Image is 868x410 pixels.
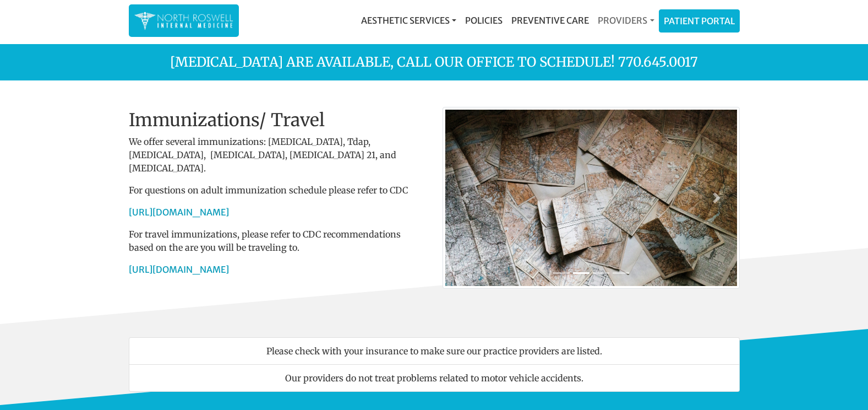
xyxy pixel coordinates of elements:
[129,364,740,392] li: Our providers do not treat problems related to motor vehicle accidents.
[134,10,233,31] img: North Roswell Internal Medicine
[461,9,507,31] a: Policies
[129,135,426,175] p: We offer several immunizations: [MEDICAL_DATA], Tdap, [MEDICAL_DATA], [MEDICAL_DATA], [MEDICAL_DA...
[659,10,739,32] a: Patient Portal
[129,207,229,218] a: [URL][DOMAIN_NAME]
[357,9,461,31] a: Aesthetic Services
[593,9,658,31] a: Providers
[121,52,748,72] p: [MEDICAL_DATA] are available, call our office to schedule! 770.645.0017
[129,264,229,275] a: [URL][DOMAIN_NAME]
[129,337,740,365] li: Please check with your insurance to make sure our practice providers are listed.
[129,228,426,254] p: For travel immunizations, please refer to CDC recommendations based on the are you will be travel...
[129,110,426,131] h2: Immunizations/ Travel
[129,184,426,197] p: For questions on adult immunization schedule please refer to CDC
[507,9,593,31] a: Preventive Care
